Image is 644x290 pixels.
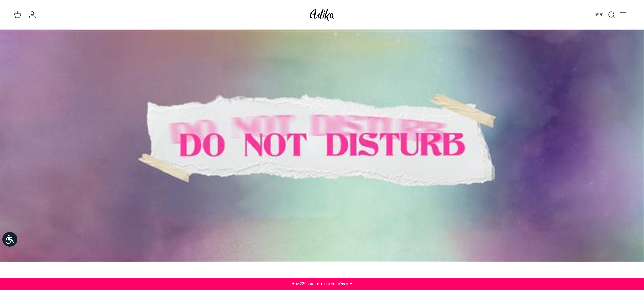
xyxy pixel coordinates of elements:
a: החשבון שלי [28,11,39,19]
a: חיפוש [592,11,616,19]
span: חיפוש [592,11,604,18]
a: ✦ משלוח חינם בקנייה מעל ₪220 ✦ [292,281,353,287]
button: Toggle menu [616,7,630,22]
img: Adika IL [308,7,336,23]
